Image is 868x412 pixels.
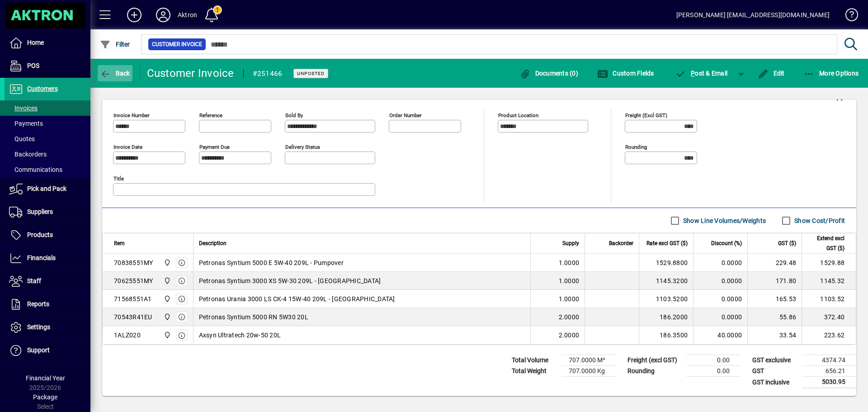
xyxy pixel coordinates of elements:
[645,276,688,285] div: 1145.3200
[147,66,234,81] div: Customer Invoice
[152,40,202,49] span: Customer Invoice
[645,313,688,322] div: 186.2000
[5,32,90,54] a: Home
[559,258,580,267] span: 1.0000
[747,254,802,272] td: 229.48
[27,231,53,238] span: Products
[559,313,580,322] span: 2.0000
[178,8,197,22] div: Aktron
[517,65,580,81] button: Documents (0)
[98,36,132,52] button: Filter
[5,270,90,293] a: Staff
[9,104,38,112] span: Invoices
[562,238,579,248] span: Supply
[807,233,844,253] span: Extend excl GST ($)
[114,258,153,267] div: 70838551MY
[114,276,153,285] div: 70625551MY
[27,85,58,92] span: Customers
[120,7,149,23] button: Add
[253,66,283,81] div: #251466
[5,55,90,77] a: POS
[748,355,802,366] td: GST exclusive
[804,70,859,77] span: More Options
[802,355,856,366] td: 4374.74
[507,355,561,366] td: Total Volume
[5,339,90,362] a: Support
[671,65,732,81] button: Post & Email
[27,323,50,331] span: Settings
[686,366,741,377] td: 0.00
[5,162,90,177] a: Communications
[27,346,50,354] span: Support
[559,276,580,285] span: 1.0000
[755,65,787,81] button: Edit
[114,313,152,322] div: 70543R41EU
[625,144,647,150] mat-label: Rounding
[5,293,90,316] a: Reports
[802,254,856,272] td: 1529.88
[27,208,53,215] span: Suppliers
[802,272,856,290] td: 1145.32
[711,238,742,248] span: Discount (%)
[114,238,125,248] span: Item
[161,330,172,340] span: Central
[646,238,688,248] span: Rate excl GST ($)
[559,331,580,340] span: 2.0000
[9,166,62,173] span: Communications
[693,272,747,290] td: 0.0000
[285,112,303,118] mat-label: Sold by
[199,258,344,267] span: Petronas Syntium 5000 E 5W-40 209L - Pumpover
[5,131,90,147] a: Quotes
[748,377,802,388] td: GST inclusive
[498,112,538,118] mat-label: Product location
[285,144,320,150] mat-label: Delivery status
[199,313,308,322] span: Petronas Syntium 5000 RN 5W30 20L
[802,308,856,326] td: 372.40
[595,65,656,81] button: Custom Fields
[778,238,796,248] span: GST ($)
[802,65,861,81] button: More Options
[9,135,35,142] span: Quotes
[748,366,802,377] td: GST
[100,70,130,77] span: Back
[199,144,230,150] mat-label: Payment due
[161,312,172,322] span: Central
[113,112,150,118] mat-label: Invoice number
[693,326,747,344] td: 40.0000
[802,326,856,344] td: 223.62
[199,238,226,248] span: Description
[161,294,172,304] span: Central
[27,62,39,69] span: POS
[297,71,325,76] span: Unposted
[758,70,785,77] span: Edit
[597,70,654,77] span: Custom Fields
[681,216,766,225] label: Show Line Volumes/Weights
[645,331,688,340] div: 186.3500
[623,355,686,366] td: Freight (excl GST)
[113,175,124,182] mat-label: Title
[27,300,49,308] span: Reports
[609,238,633,248] span: Backorder
[27,185,66,192] span: Pick and Pack
[802,366,856,377] td: 656.21
[5,100,90,116] a: Invoices
[114,331,141,340] div: 1ALZ020
[199,112,222,118] mat-label: Reference
[747,326,802,344] td: 33.54
[113,144,142,150] mat-label: Invoice date
[98,65,132,81] button: Back
[90,65,140,81] app-page-header-button: Back
[507,366,561,377] td: Total Weight
[645,258,688,267] div: 1529.8800
[389,112,422,118] mat-label: Order number
[519,70,578,77] span: Documents (0)
[802,377,856,388] td: 5030.95
[5,224,90,246] a: Products
[625,112,667,118] mat-label: Freight (excl GST)
[161,276,172,286] span: Central
[27,254,56,261] span: Financials
[747,290,802,308] td: 165.53
[561,355,616,366] td: 707.0000 M³
[5,147,90,162] a: Backorders
[561,366,616,377] td: 707.0000 Kg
